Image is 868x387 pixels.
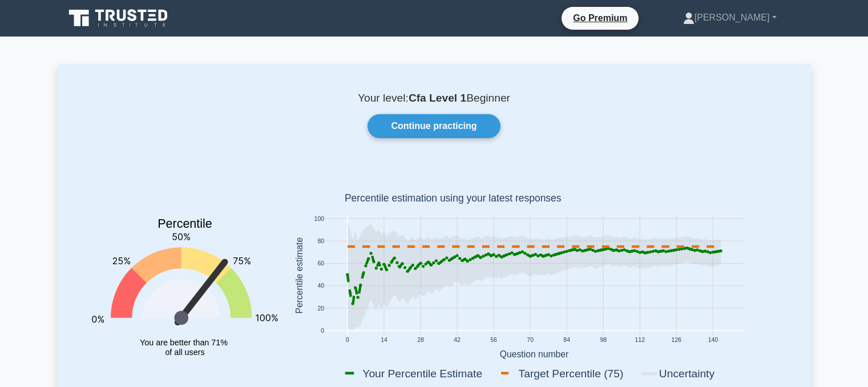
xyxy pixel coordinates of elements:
[656,6,804,29] a: [PERSON_NAME]
[317,283,324,289] text: 40
[600,337,607,344] text: 98
[140,338,228,347] tspan: You are better than 71%
[499,349,568,359] text: Question number
[566,11,634,25] a: Go Premium
[671,337,681,344] text: 126
[563,337,570,344] text: 84
[490,337,497,344] text: 56
[635,337,645,344] text: 112
[417,337,424,344] text: 28
[317,238,324,244] text: 80
[317,305,324,312] text: 20
[409,92,466,104] b: Cfa Level 1
[317,261,324,267] text: 60
[454,337,461,344] text: 42
[381,337,387,344] text: 14
[158,217,212,231] text: Percentile
[344,193,561,204] text: Percentile estimation using your latest responses
[314,216,324,222] text: 100
[527,337,534,344] text: 70
[85,91,784,105] p: Your level: Beginner
[368,114,500,138] a: Continue practicing
[708,337,718,344] text: 140
[345,337,349,344] text: 0
[294,237,304,314] text: Percentile estimate
[165,348,204,357] tspan: of all users
[321,328,324,334] text: 0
